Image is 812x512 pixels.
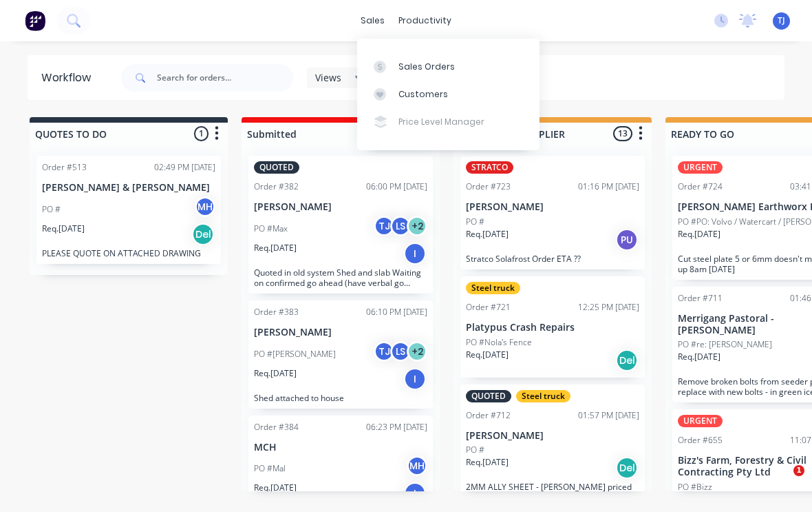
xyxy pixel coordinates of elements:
[374,216,394,236] div: TJ
[374,341,394,362] div: TJ
[466,444,484,456] p: PO #
[407,341,427,362] div: + 2
[366,306,427,318] div: 06:10 PM [DATE]
[154,161,215,174] div: 02:49 PM [DATE]
[466,322,639,334] p: Platypus Crash Repairs
[254,201,427,213] p: [PERSON_NAME]
[466,349,509,361] p: Req. [DATE]
[578,409,639,422] div: 01:57 PM [DATE]
[578,181,639,193] div: 01:16 PM [DATE]
[678,415,723,427] div: URGENT
[42,182,215,194] p: [PERSON_NAME] & [PERSON_NAME]
[254,306,299,318] div: Order #383
[460,276,645,378] div: Steel truckOrder #72112:25 PM [DATE]Platypus Crash RepairsPO #Nola's FenceReq.[DATE]Del
[366,181,427,193] div: 06:00 PM [DATE]
[195,196,215,217] div: MH
[678,181,723,193] div: Order #724
[466,409,511,422] div: Order #712
[466,201,639,213] p: [PERSON_NAME]
[466,482,639,492] p: 2MM ALLY SHEET - [PERSON_NAME] priced
[404,482,426,504] div: I
[41,70,98,86] div: Workflow
[678,292,723,305] div: Order #711
[354,10,392,31] div: sales
[390,216,411,236] div: LS
[366,421,427,433] div: 06:23 PM [DATE]
[357,81,539,108] a: Customers
[765,465,798,498] iframe: Intercom live chat
[192,223,214,245] div: Del
[616,229,638,251] div: PU
[678,481,712,493] p: PO #Bizz
[36,156,221,264] div: Order #51302:49 PM [DATE][PERSON_NAME] & [PERSON_NAME]PO #MHReq.[DATE]DelPLEASE QUOTE ON ATTACHED...
[678,434,723,447] div: Order #655
[254,348,336,360] p: PO #[PERSON_NAME]
[466,282,520,294] div: Steel truck
[42,223,85,235] p: Req. [DATE]
[793,465,804,476] span: 1
[678,228,720,240] p: Req. [DATE]
[254,223,288,235] p: PO #Max
[254,267,427,288] p: Quoted in old system Shed and slab Waiting on confirmed go ahead (have verbal go ahead from [PERS...
[42,248,215,258] p: PLEASE QUOTE ON ATTACHED DRAWING
[460,156,645,269] div: STRATCOOrder #72301:16 PM [DATE][PERSON_NAME]PO #Req.[DATE]PUStratco Solafrost Order ETA ??
[407,455,427,476] div: MH
[578,301,639,314] div: 12:25 PM [DATE]
[254,242,297,254] p: Req. [DATE]
[466,456,509,469] p: Req. [DATE]
[404,243,426,265] div: I
[466,216,484,228] p: PO #
[466,336,532,349] p: PO #Nola's Fence
[42,203,61,216] p: PO #
[254,181,299,193] div: Order #382
[248,300,433,409] div: Order #38306:10 PM [DATE][PERSON_NAME]PO #[PERSON_NAME]TJLS+2Req.[DATE]IShed attached to house
[25,10,45,31] img: Factory
[460,385,645,498] div: QUOTEDSteel truckOrder #71201:57 PM [DATE][PERSON_NAME]PO #Req.[DATE]Del2MM ALLY SHEET - [PERSON_...
[678,351,720,363] p: Req. [DATE]
[466,228,509,240] p: Req. [DATE]
[254,462,286,475] p: PO #Mal
[466,390,511,402] div: QUOTED
[404,368,426,390] div: I
[466,301,511,314] div: Order #721
[254,421,299,433] div: Order #384
[678,338,772,351] p: PO #re: [PERSON_NAME]
[315,70,341,85] span: Views
[398,88,448,101] div: Customers
[254,327,427,338] p: [PERSON_NAME]
[616,349,638,371] div: Del
[616,457,638,479] div: Del
[407,216,427,236] div: + 2
[254,161,299,174] div: QUOTED
[42,161,87,174] div: Order #513
[466,254,639,264] p: Stratco Solafrost Order ETA ??
[254,442,427,453] p: MCH
[390,341,411,362] div: LS
[392,10,458,31] div: productivity
[157,64,293,92] input: Search for orders...
[357,52,539,80] a: Sales Orders
[254,482,297,494] p: Req. [DATE]
[778,14,785,27] span: TJ
[466,430,639,442] p: [PERSON_NAME]
[466,181,511,193] div: Order #723
[466,161,513,174] div: STRATCO
[678,161,723,174] div: URGENT
[516,390,570,402] div: Steel truck
[254,367,297,380] p: Req. [DATE]
[248,156,433,294] div: QUOTEDOrder #38206:00 PM [DATE][PERSON_NAME]PO #MaxTJLS+2Req.[DATE]IQuoted in old system Shed and...
[398,61,455,73] div: Sales Orders
[254,393,427,403] p: Shed attached to house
